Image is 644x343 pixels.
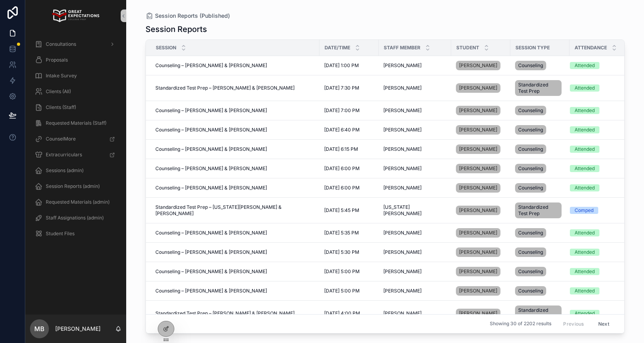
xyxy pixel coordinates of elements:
[575,287,595,294] div: Attended
[456,204,506,217] a: [PERSON_NAME]
[515,162,565,175] a: Counseling
[30,195,121,209] a: Requested Materials (admin)
[383,249,446,255] a: [PERSON_NAME]
[570,84,625,92] a: Attended
[155,127,315,133] a: Counseling – [PERSON_NAME] & [PERSON_NAME]
[570,126,625,133] a: Attended
[383,146,446,152] a: [PERSON_NAME]
[515,79,565,97] a: Standardized Test Prep
[324,207,374,214] a: [DATE] 5:45 PM
[456,286,500,296] a: [PERSON_NAME]
[570,184,625,191] a: Attended
[30,69,121,83] a: Intake Survey
[324,249,359,255] span: [DATE] 5:30 PM
[46,199,110,205] span: Requested Materials (admin)
[155,62,315,69] a: Counseling – [PERSON_NAME] & [PERSON_NAME]
[456,206,500,215] a: [PERSON_NAME]
[324,310,360,317] span: [DATE] 4:00 PM
[456,104,506,117] a: [PERSON_NAME]
[46,73,77,79] span: Intake Survey
[383,146,422,152] span: [PERSON_NAME]
[324,127,360,133] span: [DATE] 6:40 PM
[383,288,422,294] span: [PERSON_NAME]
[155,230,315,236] a: Counseling – [PERSON_NAME] & [PERSON_NAME]
[570,107,625,114] a: Attended
[456,162,506,175] a: [PERSON_NAME]
[46,57,68,63] span: Proposals
[515,246,565,259] a: Counseling
[46,215,104,221] span: Staff Assignations (admin)
[459,310,497,317] span: [PERSON_NAME]
[383,185,422,191] span: [PERSON_NAME]
[155,185,315,191] a: Counseling – [PERSON_NAME] & [PERSON_NAME]
[155,288,315,294] a: Counseling – [PERSON_NAME] & [PERSON_NAME]
[383,310,446,317] a: [PERSON_NAME]
[456,83,500,93] a: [PERSON_NAME]
[383,62,446,69] a: [PERSON_NAME]
[515,285,565,297] a: Counseling
[575,84,595,92] div: Attended
[570,287,625,294] a: Attended
[575,107,595,114] div: Attended
[459,268,497,275] span: [PERSON_NAME]
[30,53,121,67] a: Proposals
[456,61,500,70] a: [PERSON_NAME]
[570,165,625,172] a: Attended
[518,62,543,69] span: Counseling
[570,62,625,69] a: Attended
[34,324,45,334] span: MB
[155,249,267,255] span: Counseling – [PERSON_NAME] & [PERSON_NAME]
[46,104,76,111] span: Clients (Staff)
[383,230,446,236] a: [PERSON_NAME]
[456,246,506,259] a: [PERSON_NAME]
[518,230,543,236] span: Counseling
[46,120,106,126] span: Requested Materials (Staff)
[456,247,500,257] a: [PERSON_NAME]
[383,204,446,217] a: [US_STATE][PERSON_NAME]
[518,107,543,114] span: Counseling
[324,146,358,152] span: [DATE] 6:15 PM
[459,230,497,236] span: [PERSON_NAME]
[325,45,350,51] span: Date/Time
[518,127,543,133] span: Counseling
[155,107,267,114] span: Counseling – [PERSON_NAME] & [PERSON_NAME]
[155,249,315,255] a: Counseling – [PERSON_NAME] & [PERSON_NAME]
[155,185,267,191] span: Counseling – [PERSON_NAME] & [PERSON_NAME]
[383,127,422,133] span: [PERSON_NAME]
[515,201,565,220] a: Standardized Test Prep
[575,45,607,51] span: Attendance
[46,136,76,142] span: CounselMore
[155,146,267,152] span: Counseling – [PERSON_NAME] & [PERSON_NAME]
[155,268,267,275] span: Counseling – [PERSON_NAME] & [PERSON_NAME]
[324,310,374,317] a: [DATE] 4:00 PM
[459,62,497,69] span: [PERSON_NAME]
[324,127,374,133] a: [DATE] 6:40 PM
[459,127,497,133] span: [PERSON_NAME]
[324,268,374,275] a: [DATE] 5:00 PM
[456,265,506,278] a: [PERSON_NAME]
[324,107,360,114] span: [DATE] 7:00 PM
[30,37,121,51] a: Consultations
[155,85,295,91] span: Standardized Test Prep – [PERSON_NAME] & [PERSON_NAME]
[324,165,374,172] a: [DATE] 6:00 PM
[156,45,176,51] span: Session
[456,106,500,115] a: [PERSON_NAME]
[518,288,543,294] span: Counseling
[383,288,446,294] a: [PERSON_NAME]
[383,268,446,275] a: [PERSON_NAME]
[515,227,565,239] a: Counseling
[570,310,625,317] a: Attended
[155,204,315,217] a: Standardized Test Prep – [US_STATE][PERSON_NAME] & [PERSON_NAME]
[518,307,558,320] span: Standardized Test Prep
[324,288,374,294] a: [DATE] 5:00 PM
[146,24,207,35] h1: Session Reports
[570,249,625,256] a: Attended
[324,249,374,255] a: [DATE] 5:30 PM
[324,230,374,236] a: [DATE] 5:35 PM
[383,62,422,69] span: [PERSON_NAME]
[324,207,359,214] span: [DATE] 5:45 PM
[383,85,422,91] span: [PERSON_NAME]
[459,165,497,172] span: [PERSON_NAME]
[459,185,497,191] span: [PERSON_NAME]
